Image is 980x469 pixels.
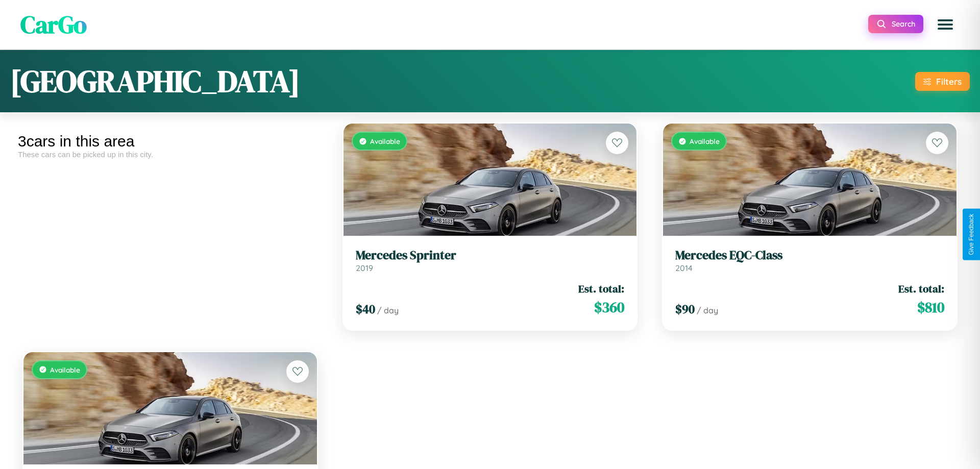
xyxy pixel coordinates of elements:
[697,305,718,315] span: / day
[675,263,693,273] span: 2014
[356,248,625,263] h3: Mercedes Sprinter
[578,281,624,296] span: Est. total:
[10,60,300,102] h1: [GEOGRAPHIC_DATA]
[50,365,80,374] span: Available
[892,19,915,29] span: Search
[898,281,944,296] span: Est. total:
[356,263,373,273] span: 2019
[356,248,625,273] a: Mercedes Sprinter2019
[356,301,375,317] span: $ 40
[936,76,962,87] div: Filters
[915,72,970,91] button: Filters
[917,297,944,317] span: $ 810
[868,15,923,33] button: Search
[18,133,323,150] div: 3 cars in this area
[675,301,695,317] span: $ 90
[675,248,944,273] a: Mercedes EQC-Class2014
[20,8,87,41] span: CarGo
[931,10,960,39] button: Open menu
[690,137,720,145] span: Available
[968,214,975,255] div: Give Feedback
[370,137,400,145] span: Available
[675,248,944,263] h3: Mercedes EQC-Class
[377,305,399,315] span: / day
[18,150,323,159] div: These cars can be picked up in this city.
[594,297,624,317] span: $ 360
